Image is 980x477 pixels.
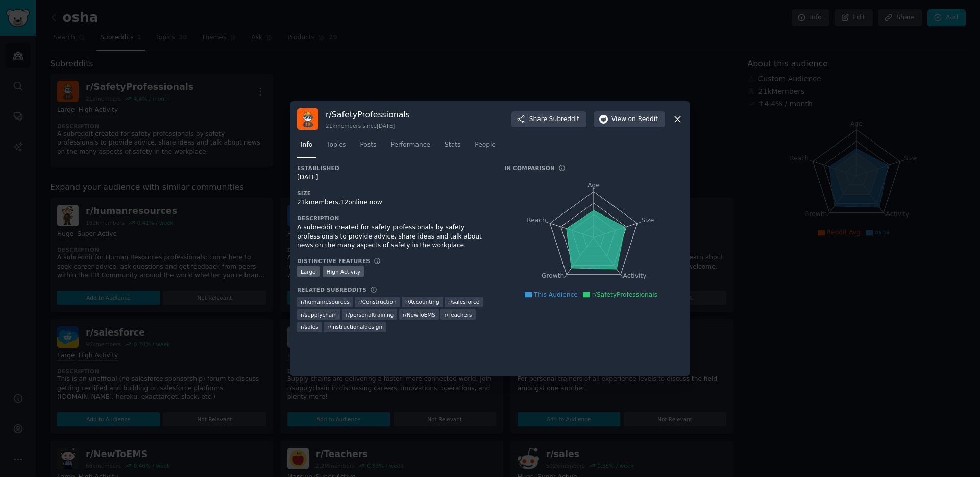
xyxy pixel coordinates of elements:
div: Large [297,266,320,277]
h3: Size [297,189,490,197]
span: on Reddit [628,115,658,124]
a: Info [297,137,316,158]
a: Stats [441,137,464,158]
span: Posts [360,140,376,150]
button: ShareSubreddit [511,111,586,128]
span: r/ instructionaldesign [327,323,382,330]
span: View [611,115,658,124]
span: r/ Construction [358,298,397,305]
span: Stats [445,140,460,150]
h3: Description [297,214,490,222]
span: r/SafetyProfessionals [592,291,657,298]
h3: In Comparison [504,164,555,172]
a: Performance [387,137,434,158]
span: r/ humanresources [301,298,349,305]
span: Subreddit [549,115,579,124]
span: Topics [327,140,346,150]
span: r/ salesforce [448,298,479,305]
span: Share [529,115,579,124]
h3: Related Subreddits [297,286,366,293]
tspan: Size [641,217,654,224]
span: Info [301,140,312,150]
tspan: Activity [623,273,647,280]
a: Topics [323,137,349,158]
span: r/ Accounting [405,298,439,305]
button: Viewon Reddit [594,111,665,128]
span: People [475,140,496,150]
h3: Established [297,164,490,172]
span: r/ supplychain [301,311,337,318]
img: SafetyProfessionals [297,108,318,130]
span: r/ sales [301,323,318,330]
tspan: Growth [542,273,564,280]
div: 21k members since [DATE] [326,122,410,129]
div: A subreddit created for safety professionals by safety professionals to provide advice, share ide... [297,223,490,250]
span: Performance [390,140,430,150]
span: r/ Teachers [444,311,472,318]
tspan: Reach [527,217,546,224]
a: People [471,137,499,158]
span: r/ NewToEMS [403,311,435,318]
div: [DATE] [297,173,490,182]
div: 21k members, 12 online now [297,198,490,207]
span: This Audience [534,291,578,298]
h3: Distinctive Features [297,257,370,265]
h3: r/ SafetyProfessionals [326,109,410,120]
span: r/ personaltraining [346,311,394,318]
div: High Activity [323,266,364,277]
a: Posts [356,137,380,158]
tspan: Age [587,182,600,189]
